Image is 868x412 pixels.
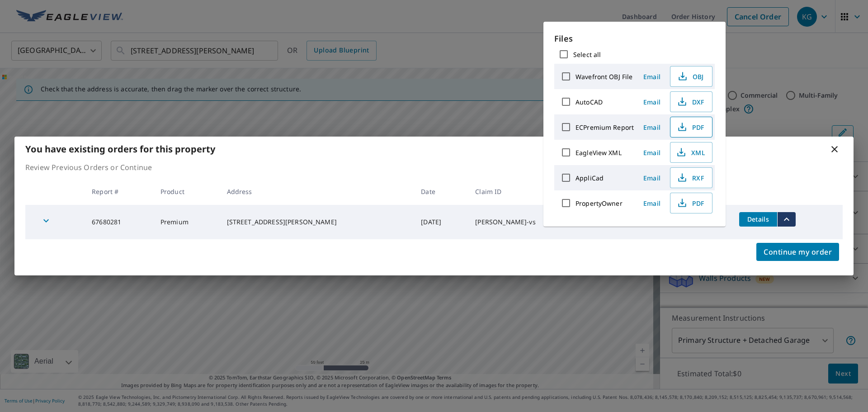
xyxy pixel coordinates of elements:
[641,98,663,106] span: Email
[676,96,705,107] span: DXF
[576,199,623,208] label: PropertyOwner
[576,123,634,132] label: ECPremium Report
[220,178,414,205] th: Address
[85,205,153,239] td: 67680281
[764,246,832,258] span: Continue my order
[468,205,585,239] td: [PERSON_NAME]-vs
[637,95,666,109] button: Email
[414,205,468,239] td: [DATE]
[670,117,712,137] button: PDF
[576,174,604,182] label: AppliCad
[670,142,712,163] button: XML
[739,212,777,227] button: detailsBtn-67680281
[637,171,666,185] button: Email
[576,148,622,157] label: EagleView XML
[670,91,712,112] button: DXF
[573,50,601,59] label: Select all
[745,215,772,223] span: Details
[637,70,666,84] button: Email
[153,178,220,205] th: Product
[25,143,215,155] b: You have existing orders for this property
[756,243,839,261] button: Continue my order
[641,148,663,157] span: Email
[641,174,663,182] span: Email
[676,147,705,158] span: XML
[676,198,705,208] span: PDF
[227,218,407,227] div: [STREET_ADDRESS][PERSON_NAME]
[468,178,585,205] th: Claim ID
[670,66,712,87] button: OBJ
[637,146,666,160] button: Email
[641,72,663,81] span: Email
[554,33,715,45] p: Files
[153,205,220,239] td: Premium
[676,71,705,82] span: OBJ
[641,123,663,132] span: Email
[676,172,705,183] span: RXF
[637,120,666,134] button: Email
[85,178,153,205] th: Report #
[641,199,663,208] span: Email
[25,162,843,173] p: Review Previous Orders or Continue
[676,122,705,133] span: PDF
[414,178,468,205] th: Date
[637,196,666,210] button: Email
[576,72,632,81] label: Wavefront OBJ File
[670,167,712,188] button: RXF
[670,193,712,213] button: PDF
[777,212,796,227] button: filesDropdownBtn-67680281
[576,98,603,106] label: AutoCAD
